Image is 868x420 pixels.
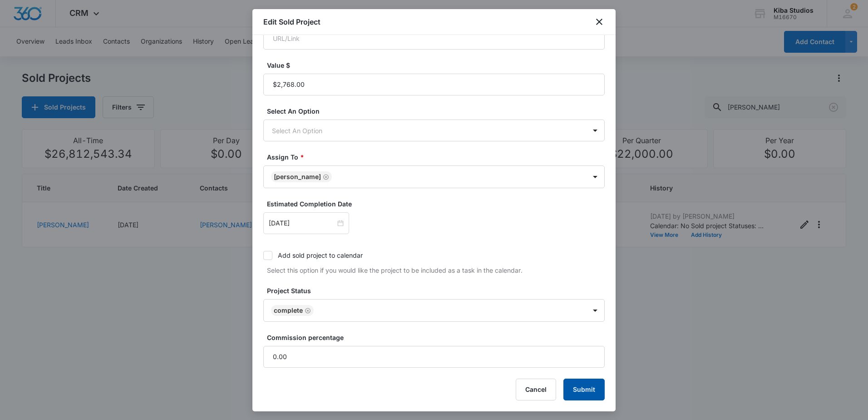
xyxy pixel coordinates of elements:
div: Complete [274,307,303,314]
label: Project Status [267,286,608,295]
button: Submit [563,379,605,400]
div: Add sold project to calendar [278,250,363,260]
div: Remove Brett Turner [321,174,329,180]
h1: Edit Sold Project [263,16,321,27]
button: close [594,16,605,27]
label: Commission percentage [267,333,608,342]
label: Estimated Completion Date [267,199,608,209]
label: Value $ [267,60,608,70]
label: Assign To [267,152,608,162]
div: Remove Complete [303,307,311,314]
input: Commission percentage [263,346,605,368]
label: Select An Option [267,106,608,116]
input: URL/Link [263,28,605,50]
div: [PERSON_NAME] [274,174,321,180]
input: Value $ [263,74,605,95]
button: Cancel [516,379,556,400]
p: Select this option if you would like the project to be included as a task in the calendar. [267,265,605,275]
input: Jul 23, 2025 [269,218,335,228]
